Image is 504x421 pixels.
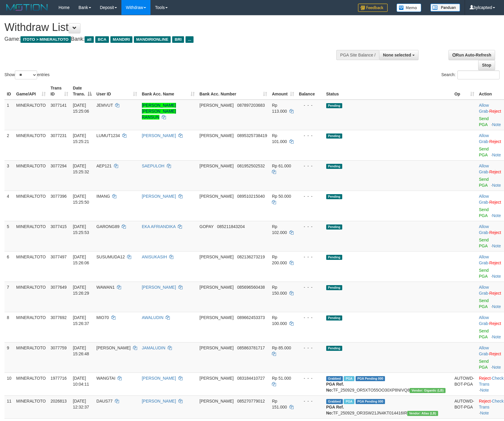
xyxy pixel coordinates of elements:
[489,291,501,296] a: Reject
[73,103,89,114] span: [DATE] 15:25:06
[324,83,452,100] th: Status
[299,102,321,108] div: - - -
[299,315,321,321] div: - - -
[50,164,67,168] span: 3077294
[457,70,500,79] input: Search:
[272,255,287,265] span: Rp 200.000
[50,103,67,108] span: 3077141
[479,315,489,326] a: Allow Grab
[479,268,489,279] a: Send PGA
[297,83,324,100] th: Balance
[142,399,176,403] a: [PERSON_NAME]
[479,399,504,409] a: Check Trans
[96,103,113,108] span: JEMVUT
[237,285,265,290] span: Copy 085696560438 to clipboard
[4,36,330,42] h4: Game: Bank:
[441,70,500,79] label: Search:
[326,382,344,392] b: PGA Ref. No:
[326,255,342,260] span: Pending
[452,395,477,418] td: AUTOWD-BOT-PGA
[489,169,501,174] a: Reject
[4,160,14,191] td: 3
[383,53,411,57] span: None selected
[94,83,140,100] th: User ID: activate to sort column ascending
[96,133,120,138] span: LUMUT1234
[479,103,489,114] span: ·
[272,103,287,114] span: Rp 113.000
[479,315,489,326] span: ·
[186,36,194,43] span: ...
[492,334,501,339] a: Note
[71,83,94,100] th: Date Trans.: activate to sort column descending
[489,200,501,205] a: Reject
[272,345,291,350] span: Rp 85.000
[142,285,176,290] a: [PERSON_NAME]
[479,194,489,205] span: ·
[50,133,67,138] span: 3077231
[299,163,321,169] div: - - -
[356,376,385,381] span: PGA Pending
[358,4,388,12] img: Feedback.jpg
[272,164,291,168] span: Rp 61.000
[172,36,184,43] span: BRI
[407,411,438,416] span: Vendor URL: https://dashboard.q2checkout.com/secure
[4,100,14,130] td: 1
[299,375,321,381] div: - - -
[142,133,176,138] a: [PERSON_NAME]
[479,255,489,265] span: ·
[479,255,489,265] a: Allow Grab
[448,50,495,60] a: Run Auto-Refresh
[479,238,489,248] a: Send PGA
[14,100,48,130] td: MINERALTOTO
[199,194,234,199] span: [PERSON_NAME]
[272,285,287,296] span: Rp 150.000
[430,4,460,12] img: panduan.png
[479,164,489,174] a: Allow Grab
[48,83,70,100] th: Trans ID: activate to sort column ascending
[479,345,489,356] a: Allow Grab
[479,133,489,144] a: Allow Grab
[326,133,342,139] span: Pending
[237,194,265,199] span: Copy 089510215040 to clipboard
[299,193,321,199] div: - - -
[237,164,265,168] span: Copy 081952502532 to clipboard
[199,376,234,381] span: [PERSON_NAME]
[326,376,343,381] span: Grabbed
[272,194,291,199] span: Rp 50.000
[326,103,342,108] span: Pending
[379,50,419,60] button: None selected
[199,399,234,403] span: [PERSON_NAME]
[237,255,265,259] span: Copy 082136273219 to clipboard
[4,21,330,33] h1: Withdraw List
[489,109,501,114] a: Reject
[299,254,321,260] div: - - -
[492,153,501,157] a: Note
[96,164,112,168] span: AEP121
[272,315,287,326] span: Rp 100.000
[199,224,213,229] span: GOPAY
[15,70,37,79] select: Showentries
[110,36,132,43] span: MANDIRI
[479,345,489,356] span: ·
[272,376,291,381] span: Rp 51.000
[199,285,234,290] span: [PERSON_NAME]
[14,191,48,221] td: MINERALTOTO
[270,83,297,100] th: Amount: activate to sort column ascending
[489,139,501,144] a: Reject
[199,255,234,259] span: [PERSON_NAME]
[299,345,321,351] div: - - -
[479,399,491,403] a: Reject
[479,207,489,218] a: Send PGA
[199,103,234,108] span: [PERSON_NAME]
[142,315,164,320] a: AWALUDIN
[142,103,176,120] a: [PERSON_NAME] [PERSON_NAME] RANSUN
[272,399,287,409] span: Rp 151.000
[142,164,164,168] a: SAEPULOH
[4,3,50,12] img: MOTION_logo.png
[142,255,167,259] a: ANISUKASIH
[356,399,385,404] span: PGA Pending
[478,60,495,70] a: Stop
[479,224,489,235] span: ·
[299,398,321,404] div: - - -
[344,376,354,381] span: Marked by bylanggota2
